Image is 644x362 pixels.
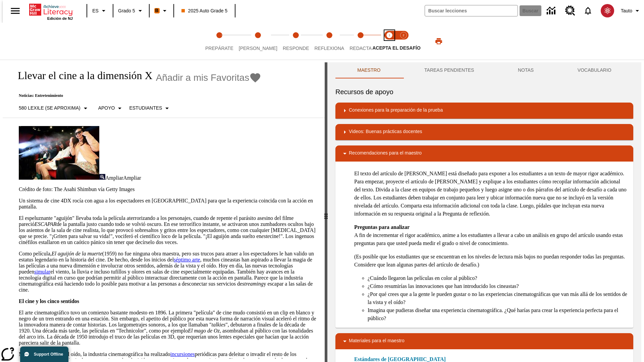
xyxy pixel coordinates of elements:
p: Un sistema de cine 4DX rocía con agua a los espectadores en [GEOGRAPHIC_DATA] para que la experie... [19,198,317,210]
a: séptimo arte [174,257,200,262]
button: Maestro [335,62,402,78]
p: A fin de incrementar el rigor académico, anime a los estudiantes a llevar a cabo un análisis en g... [354,223,628,247]
button: Escoja un nuevo avatar [597,2,618,19]
a: Centro de información [543,2,561,20]
button: Redacta step 5 of 5 [344,23,377,60]
em: ESCAPAR [35,221,56,227]
strong: El cine y los cinco sentidos [19,298,79,304]
li: ¿Por qué crees que a la gente le pueden gustar o no las experiencias cinematográficas que van más... [368,290,628,306]
h6: Recursos de apoyo [335,86,633,97]
span: ACEPTA EL DESAFÍO [372,45,421,51]
p: Conexiones para la preparación de la prueba [349,107,443,115]
div: Pulsa la tecla de intro o la barra espaciadora y luego presiona las flechas de derecha e izquierd... [325,62,327,362]
button: Seleccione Lexile, 580 Lexile (Se aproxima) [16,102,92,114]
strong: Preguntas para analizar [354,224,410,230]
div: Conexiones para la preparación de la prueba [335,103,633,119]
span: Tauto [621,7,632,14]
button: TAREAS PENDIENTES [402,62,496,78]
span: ES [92,7,99,14]
span: Añadir a mis Favoritas [156,72,250,83]
div: Videos: Buenas prácticas docentes [335,124,633,140]
li: ¿Cuándo llegaron las películas en color al público? [368,274,628,282]
p: Videos: Buenas prácticas docentes [349,128,422,136]
button: Support Offline [20,347,68,362]
p: Apoyo [98,105,115,112]
p: Noticias: Entretenimiento [11,93,261,98]
p: Recomendaciones para el maestro [349,149,422,158]
a: simular [34,269,50,275]
span: Edición de NJ [47,16,73,20]
text: 1 [388,34,390,37]
p: Crédito de foto: The Asahi Shimbun vía Getty Images [19,186,317,192]
span: B [155,6,159,15]
img: avatar image [601,4,614,17]
img: El panel situado frente a los asientos rocía con agua nebulizada al feliz público en un cine equi... [19,126,99,180]
div: reading [3,62,325,359]
p: Materiales para el maestro [349,337,405,345]
em: talkies [212,322,226,327]
button: Boost El color de la clase es anaranjado. Cambiar el color de la clase. [152,5,171,17]
li: Imagina que pudieras diseñar una experiencia cinematográfica. ¿Qué harías para crear la experienc... [368,306,628,322]
button: Perfil/Configuración [618,5,644,17]
button: Seleccionar estudiante [126,102,174,114]
span: 2025 Auto Grade 5 [181,7,228,14]
span: Ampliar [105,175,123,181]
button: Grado: Grado 5, Elige un grado [115,5,147,17]
button: Acepta el desafío lee step 1 of 2 [380,23,399,60]
button: Responde step 3 of 5 [277,23,315,60]
button: Añadir a mis Favoritas - Llevar el cine a la dimensión X [156,72,262,83]
a: Notificaciones [579,2,597,19]
em: El mago de Oz [188,328,220,334]
input: Buscar campo [425,5,518,16]
div: Recomendaciones para el maestro [335,145,633,162]
span: Redacta [350,46,372,51]
p: El espeluznante "aguijón" llevaba toda la película aterrorizando a los personajes, cuando de repe... [19,215,317,245]
button: Imprimir [428,35,449,47]
div: Instructional Panel Tabs [335,62,633,78]
span: Grado 5 [118,7,135,14]
div: Materiales para el maestro [335,333,633,349]
text: 2 [402,34,404,37]
em: este [261,233,270,239]
button: Tipo de apoyo, Apoyo [96,102,127,114]
button: Lee step 2 of 5 [233,23,283,60]
button: Prepárate step 1 of 5 [200,23,239,60]
span: Ampliar [123,175,141,181]
span: Responde [283,46,309,51]
a: Centro de recursos, Se abrirá en una pestaña nueva. [561,2,579,20]
em: El aguijón de la muerte [52,251,102,256]
p: (Es posible que los estudiantes que se encuentran en los niveles de lectura más bajos no puedan r... [354,253,628,269]
button: Acepta el desafío contesta step 2 of 2 [394,23,413,60]
span: Reflexiona [314,46,344,51]
span: [PERSON_NAME] [239,46,277,51]
li: ¿Cómo resumirías las innovaciones que han introducido los cineastas? [368,282,628,290]
p: El texto del artículo de [PERSON_NAME] está diseñado para exponer a los estudiantes a un texto de... [354,170,628,218]
p: Como película, (1959) no fue ninguna obra maestra, pero sus trucos para atraer a los espectadores... [19,251,317,293]
button: Abrir el menú lateral [5,1,25,21]
button: Lenguaje: ES, Selecciona un idioma [89,5,111,17]
h1: Llevar el cine a la dimensión X [11,69,153,82]
button: NOTAS [496,62,556,78]
div: activity [327,62,641,362]
span: Support Offline [34,352,63,357]
em: streaming [242,281,263,287]
p: 580 Lexile (Se aproxima) [19,105,80,112]
img: Ampliar [99,174,105,180]
button: Reflexiona step 4 of 5 [309,23,350,60]
span: Prepárate [205,46,233,51]
a: incursiones [170,351,195,357]
p: Estudiantes [129,105,162,112]
div: Portada [29,2,73,20]
p: El arte cinematográfico tuvo un comienzo bastante modesto en 1896. La primera "película" de cine ... [19,310,317,346]
button: VOCABULARIO [555,62,633,78]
